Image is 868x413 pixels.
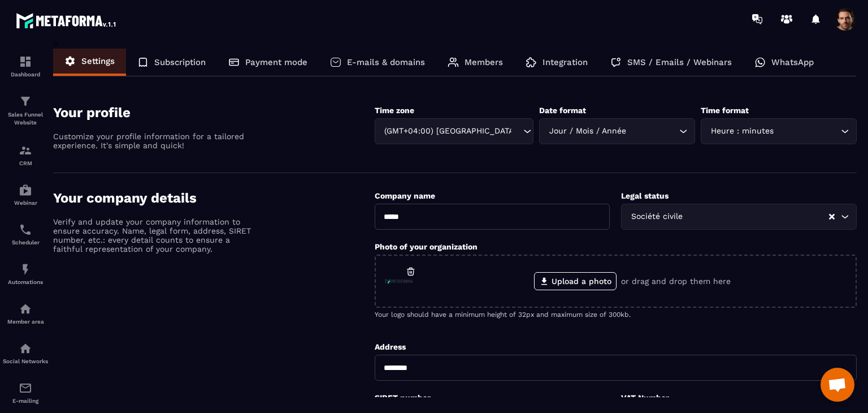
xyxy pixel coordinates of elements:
div: Search for option [621,204,857,230]
label: Photo of your organization [375,242,478,251]
img: logo [16,10,118,31]
span: Heure : minutes [708,125,776,137]
p: Settings [81,56,115,66]
p: Verify and update your company information to ensure accuracy. Name, legal form, address, SIRET n... [53,217,251,253]
p: E-mailing [3,398,48,404]
p: Payment mode [245,57,307,67]
img: automations [19,183,32,197]
img: formation [19,55,32,68]
p: Dashboard [3,71,48,78]
h4: Your company details [53,190,375,206]
div: Search for option [539,118,695,144]
a: formationformationSales Funnel Website [3,86,48,135]
img: social-network [19,342,32,355]
img: email [19,381,32,395]
input: Search for option [685,210,828,223]
p: Social Networks [3,358,48,364]
p: Subscription [154,57,206,67]
span: (GMT+04:00) [GEOGRAPHIC_DATA] [382,125,513,137]
input: Search for option [628,125,676,137]
p: Integration [542,57,588,67]
input: Search for option [512,125,520,137]
p: Webinar [3,200,48,206]
label: Company name [375,191,435,200]
label: Time format [701,106,749,115]
input: Search for option [776,125,838,137]
p: or drag and drop them here [621,277,731,286]
span: Jour / Mois / Année [546,125,628,137]
p: Automations [3,279,48,285]
label: VAT Number [621,393,669,402]
a: schedulerschedulerScheduler [3,214,48,254]
p: Your logo should have a minimum height of 32px and maximum size of 300kb. [375,311,857,319]
p: SMS / Emails / Webinars [627,57,732,67]
p: Sales Funnel Website [3,111,48,127]
p: Members [465,57,503,67]
label: Legal status [621,191,669,200]
label: Date format [539,106,586,115]
button: Clear Selected [829,213,835,221]
a: emailemailE-mailing [3,373,48,412]
p: WhatsApp [771,57,814,67]
p: CRM [3,160,48,166]
img: automations [19,263,32,276]
div: Search for option [701,118,857,144]
label: Upload a photo [534,272,617,290]
label: Time zone [375,106,414,115]
p: Customize your profile information for a tailored experience. It's simple and quick! [53,132,251,150]
img: automations [19,302,32,316]
h4: Your profile [53,105,375,121]
img: formation [19,144,32,157]
a: automationsautomationsMember area [3,294,48,333]
a: social-networksocial-networkSocial Networks [3,333,48,373]
a: automationsautomationsWebinar [3,175,48,214]
span: Société civile [628,210,685,223]
p: Scheduler [3,239,48,246]
div: Mở cuộc trò chuyện [821,368,854,402]
img: scheduler [19,223,32,236]
p: Member area [3,319,48,325]
a: formationformationCRM [3,135,48,175]
label: Address [375,342,406,351]
p: E-mails & domains [347,57,425,67]
a: automationsautomationsAutomations [3,254,48,294]
img: formation [19,94,32,108]
div: Search for option [375,118,534,144]
label: SIRET number [375,393,431,402]
a: formationformationDashboard [3,46,48,86]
